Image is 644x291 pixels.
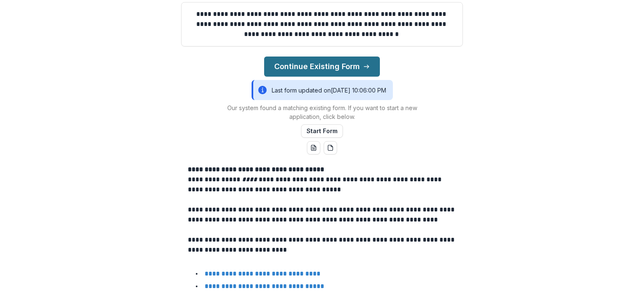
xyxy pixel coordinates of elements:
button: Start Form [301,124,343,138]
p: Our system found a matching existing form. If you want to start a new application, click below. [217,103,427,121]
button: word-download [307,141,320,155]
div: Last form updated on [DATE] 10:06:00 PM [252,80,393,100]
button: pdf-download [324,141,337,155]
button: Continue Existing Form [264,57,380,77]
